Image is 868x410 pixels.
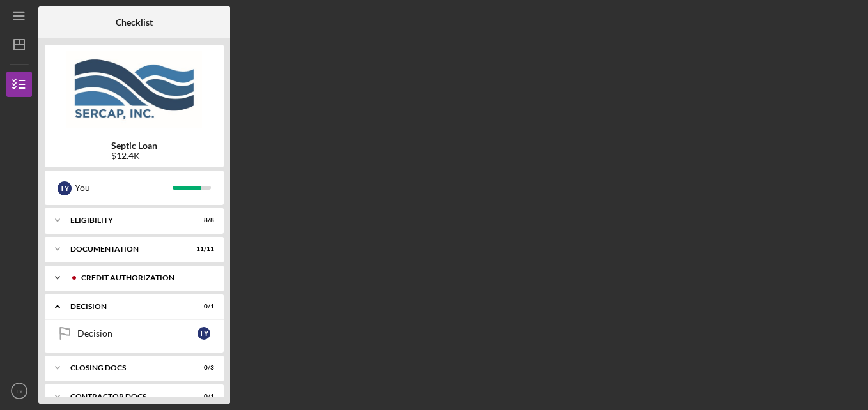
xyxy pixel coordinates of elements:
div: Decision [77,328,198,338]
text: TY [15,388,24,395]
div: $12.4K [111,151,157,161]
div: You [75,177,173,199]
a: DecisionTY [51,321,217,346]
div: 8 / 8 [191,216,214,224]
div: T Y [58,181,72,195]
div: 0 / 3 [191,364,214,372]
div: 11 / 11 [191,245,214,253]
b: Checklist [116,17,153,27]
b: Septic Loan [111,140,157,151]
div: CLOSING DOCS [70,364,182,372]
div: CREDIT AUTHORIZATION [81,274,208,282]
div: Eligibility [70,216,182,224]
div: Contractor Docs [70,393,182,400]
div: Decision [70,303,182,310]
img: Product logo [45,51,224,128]
div: 0 / 1 [191,303,214,310]
button: TY [6,378,32,404]
div: Documentation [70,245,182,253]
div: 0 / 1 [191,393,214,400]
div: T Y [198,327,210,340]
